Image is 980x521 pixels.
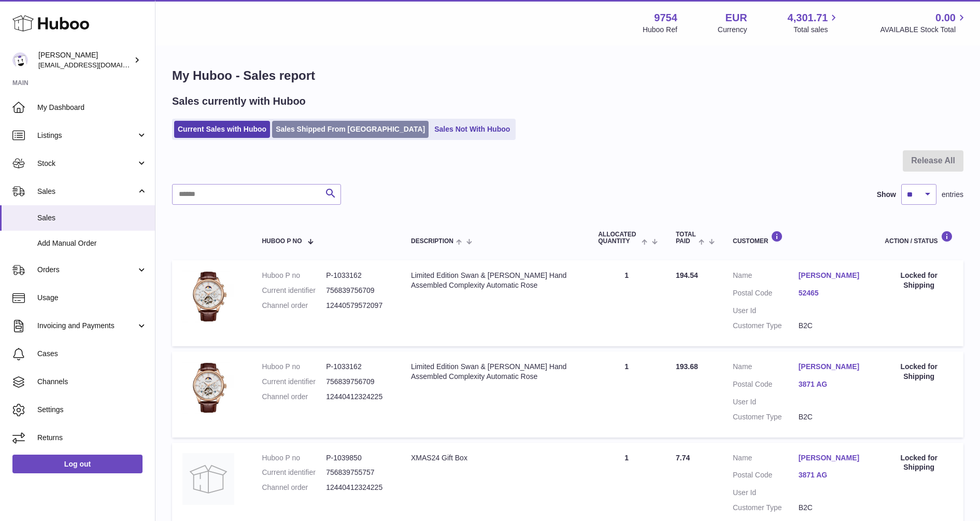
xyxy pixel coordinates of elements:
span: Add Manual Order [37,238,147,248]
span: Listings [37,131,136,140]
span: Usage [37,293,147,303]
strong: EUR [725,11,747,25]
dt: Name [733,362,799,374]
a: 52465 [799,288,864,298]
strong: 9754 [654,11,677,25]
a: Sales Not With Huboo [431,121,514,138]
div: Customer [733,231,864,245]
a: Log out [12,455,143,473]
span: Settings [37,405,147,415]
span: My Dashboard [37,103,147,112]
dt: Customer Type [733,412,799,422]
dt: Current identifier [262,286,326,295]
span: 0.00 [935,11,956,25]
a: 4,301.71 Total sales [788,11,840,35]
a: [PERSON_NAME] [799,362,864,372]
img: info@fieldsluxury.london [12,52,28,68]
dd: P-1039850 [326,453,390,463]
span: Cases [37,349,147,359]
a: 3871 AG [799,379,864,389]
dd: 756839755757 [326,468,390,477]
dd: 756839756709 [326,286,390,295]
dt: User Id [733,306,799,316]
img: no-photo.jpg [182,453,234,505]
div: Action / Status [885,231,953,245]
dt: Name [733,453,799,466]
div: Locked for Shipping [885,453,953,473]
span: Orders [37,265,136,275]
span: 193.68 [676,362,698,371]
dd: P-1033162 [326,271,390,280]
div: Limited Edition Swan & [PERSON_NAME] Hand Assembled Complexity Automatic Rose [411,271,577,290]
dt: Huboo P no [262,362,326,372]
dd: B2C [799,412,864,422]
span: Total paid [676,231,696,245]
span: Invoicing and Payments [37,321,136,331]
span: Channels [37,377,147,387]
dt: Postal Code [733,379,799,392]
dt: Channel order [262,392,326,402]
span: 4,301.71 [788,11,828,25]
dt: Channel order [262,483,326,492]
div: [PERSON_NAME] [38,50,132,70]
a: [PERSON_NAME] [799,271,864,280]
dd: 12440412324225 [326,392,390,402]
span: Returns [37,433,147,443]
a: Sales Shipped From [GEOGRAPHIC_DATA] [272,121,429,138]
span: Stock [37,159,136,168]
dd: 12440412324225 [326,483,390,492]
h2: Sales currently with Huboo [172,94,306,108]
dt: Channel order [262,301,326,311]
td: 1 [588,260,665,346]
div: Currency [718,25,747,35]
dd: B2C [799,503,864,513]
div: XMAS24 Gift Box [411,453,577,463]
dt: Postal Code [733,288,799,301]
dt: Current identifier [262,468,326,477]
dt: Customer Type [733,321,799,331]
div: Locked for Shipping [885,271,953,290]
a: [PERSON_NAME] [799,453,864,463]
span: Description [411,238,453,245]
dt: Customer Type [733,503,799,513]
a: 3871 AG [799,470,864,480]
dd: B2C [799,321,864,331]
dt: Name [733,271,799,283]
dt: Postal Code [733,470,799,483]
span: ALLOCATED Quantity [598,231,638,245]
dt: User Id [733,488,799,498]
img: 97541756811602.jpg [182,271,234,322]
span: 7.74 [676,454,690,462]
dt: Current identifier [262,377,326,387]
dt: Huboo P no [262,271,326,280]
td: 1 [588,351,665,438]
dd: P-1033162 [326,362,390,372]
span: AVAILABLE Stock Total [880,25,968,35]
h1: My Huboo - Sales report [172,67,963,84]
img: 97541756811602.jpg [182,362,234,414]
span: Huboo P no [262,238,302,245]
dd: 12440579572097 [326,301,390,311]
a: Current Sales with Huboo [174,121,270,138]
label: Show [877,190,896,200]
a: 0.00 AVAILABLE Stock Total [880,11,968,35]
span: 194.54 [676,271,698,279]
div: Huboo Ref [643,25,677,35]
dd: 756839756709 [326,377,390,387]
span: entries [942,190,963,200]
dt: Huboo P no [262,453,326,463]
span: Total sales [793,25,840,35]
span: Sales [37,213,147,223]
span: Sales [37,187,136,196]
span: [EMAIL_ADDRESS][DOMAIN_NAME] [38,61,152,69]
dt: User Id [733,397,799,407]
div: Locked for Shipping [885,362,953,382]
div: Limited Edition Swan & [PERSON_NAME] Hand Assembled Complexity Automatic Rose [411,362,577,382]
